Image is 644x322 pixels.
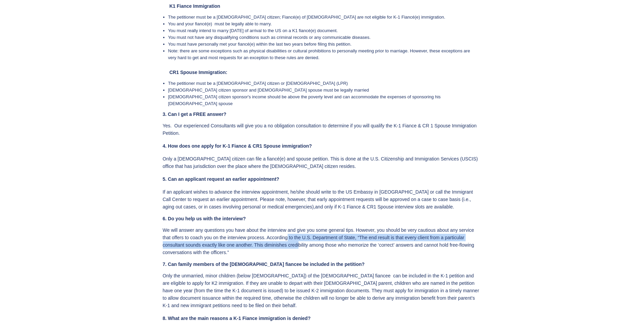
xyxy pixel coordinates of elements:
h4: 3. Can I get a FREE answer? [163,112,480,117]
span: You must have personally met your fiancé(e) within the last two years before filing this petition. [168,42,352,47]
span: [DEMOGRAPHIC_DATA] citizen sponsor and [DEMOGRAPHIC_DATA] spouse must be legally married [168,88,369,93]
p: We will answer any questions you have about the interview and give you some general tips. However... [163,226,480,256]
h4: 6. Do you help us with the interview? [163,216,480,222]
span: K1 Fiance Immigration [170,3,220,9]
h4: 7. Can family members of the [DEMOGRAPHIC_DATA] fiancee be included in the petition? [163,262,480,267]
span: You must not have any disqualifying conditions such as criminal records or any communicable disea... [168,35,371,40]
strong: 8. What are the main reasons a K-1 Fiance immigration is denied? [163,316,311,321]
p: If an applicant wishes to advance the interview appointment, he/she should write to the US Embass... [163,188,480,210]
span: Note: there are some exceptions such as physical disabilities or cultural prohibitions to persona... [168,48,470,60]
p: Yes. Our experienced Consultants will give you a no obligation consultation to determine if you w... [163,122,480,137]
span: CR1 Spouse Immigration: [170,70,227,75]
span: The petitioner must be a [DEMOGRAPHIC_DATA] citizen; Fiancé(e) of [DEMOGRAPHIC_DATA] are not elig... [168,15,445,20]
p: Only a [DEMOGRAPHIC_DATA] citizen can file a fiancé(e) and spouse petition. This is done at the U... [163,155,480,170]
span: [DEMOGRAPHIC_DATA] citizen sponsor's income should be above the poverty level and can accommodate... [168,94,441,106]
p: Only the unmarried, minor children (below [DEMOGRAPHIC_DATA]) of the [DEMOGRAPHIC_DATA] fiancee c... [163,272,480,309]
span: You must really intend to marry [DATE] of arrival to the US on a K1 fiancé(e) document. [168,28,338,33]
strong: 5. Can an applicant request an earlier appointment? [163,176,280,182]
strong: 4. How does one apply for K-1 Fiance & CR1 Spouse immigration? [163,143,312,149]
span: The petitioner must be a [DEMOGRAPHIC_DATA] citizen or [DEMOGRAPHIC_DATA] (LPR) [168,81,348,86]
span: You and your fiancé(e) must be legally able to marry. [168,21,272,26]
